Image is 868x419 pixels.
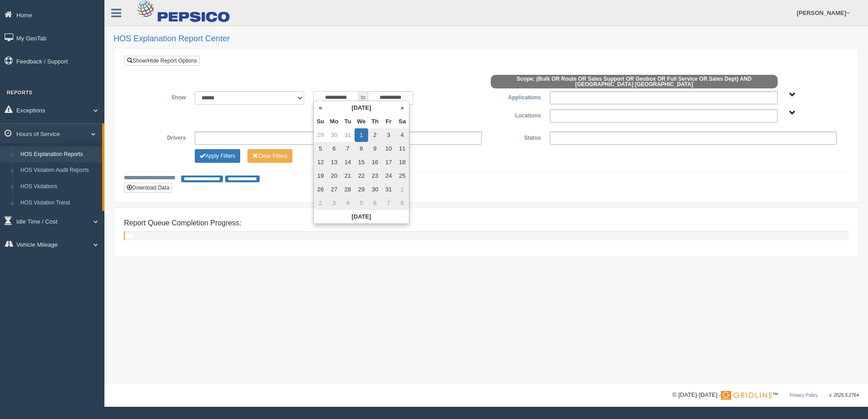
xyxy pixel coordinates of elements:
td: 30 [327,128,341,142]
td: 6 [327,142,341,156]
td: 20 [327,169,341,183]
td: 17 [382,156,395,169]
button: Download Data [124,183,172,193]
td: 11 [395,142,409,156]
label: Drivers [131,132,190,142]
a: HOS Violation Trend [16,195,102,211]
td: 10 [382,142,395,156]
th: « [314,101,327,115]
button: Change Filter Options [195,149,240,163]
td: 29 [355,183,368,196]
span: to [359,91,368,105]
td: 22 [355,169,368,183]
th: [DATE] [327,101,395,115]
a: Show/Hide Report Options [124,56,200,66]
th: Su [314,115,327,128]
td: 31 [382,183,395,196]
td: 7 [341,142,355,156]
label: Show [131,91,190,102]
td: 25 [395,169,409,183]
td: 1 [395,183,409,196]
label: Locations [486,109,545,120]
td: 3 [382,128,395,142]
td: 31 [341,128,355,142]
th: Fr [382,115,395,128]
td: 8 [355,142,368,156]
td: 16 [368,156,382,169]
th: [DATE] [314,210,409,224]
h4: Report Queue Completion Progress: [124,219,848,227]
td: 23 [368,169,382,183]
a: HOS Violation Audit Reports [16,162,102,179]
label: Status [486,132,545,142]
td: 8 [395,196,409,210]
td: 14 [341,156,355,169]
td: 4 [395,128,409,142]
td: 7 [382,196,395,210]
div: © [DATE]-[DATE] - ™ [672,390,859,400]
td: 21 [341,169,355,183]
a: HOS Violations [16,179,102,195]
td: 18 [395,156,409,169]
button: Change Filter Options [247,149,292,163]
td: 13 [327,156,341,169]
th: Mo [327,115,341,128]
a: Privacy Policy [789,393,818,398]
td: 2 [314,196,327,210]
td: 30 [368,183,382,196]
td: 5 [314,142,327,156]
th: Tu [341,115,355,128]
td: 6 [368,196,382,210]
td: 5 [355,196,368,210]
a: HOS Explanation Reports [16,146,102,163]
label: Applications [486,91,545,102]
td: 27 [327,183,341,196]
td: 3 [327,196,341,210]
td: 26 [314,183,327,196]
td: 15 [355,156,368,169]
td: 29 [314,128,327,142]
span: Scope: (Bulk OR Route OR Sales Support OR Geobox OR Full Service OR Sales Dept) AND [GEOGRAPHIC_D... [491,75,778,88]
td: 28 [341,183,355,196]
th: Sa [395,115,409,128]
th: Th [368,115,382,128]
th: » [395,101,409,115]
span: v. 2025.5.2764 [829,393,859,398]
td: 12 [314,156,327,169]
td: 1 [355,128,368,142]
td: 9 [368,142,382,156]
td: 24 [382,169,395,183]
td: 19 [314,169,327,183]
h2: HOS Explanation Report Center [113,34,859,44]
img: Gridline [721,391,772,400]
th: We [355,115,368,128]
td: 2 [368,128,382,142]
td: 4 [341,196,355,210]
